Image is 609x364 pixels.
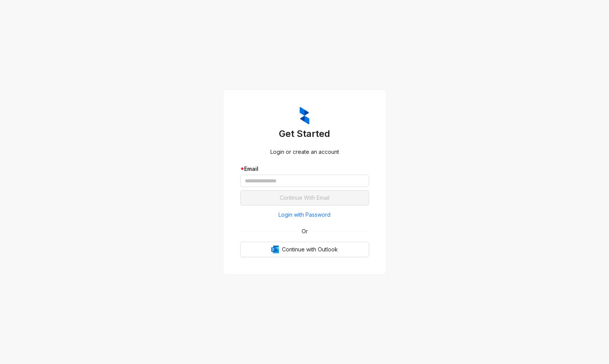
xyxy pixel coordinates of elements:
[240,165,369,173] div: Email
[278,211,331,219] span: Login with Password
[240,190,369,206] button: Continue With Email
[271,246,279,253] img: Outlook
[296,227,313,236] span: Or
[240,128,369,140] h3: Get Started
[300,107,309,125] img: ZumaIcon
[240,209,369,221] button: Login with Password
[240,148,369,156] div: Login or create an account
[240,242,369,257] button: OutlookContinue with Outlook
[282,245,338,254] span: Continue with Outlook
